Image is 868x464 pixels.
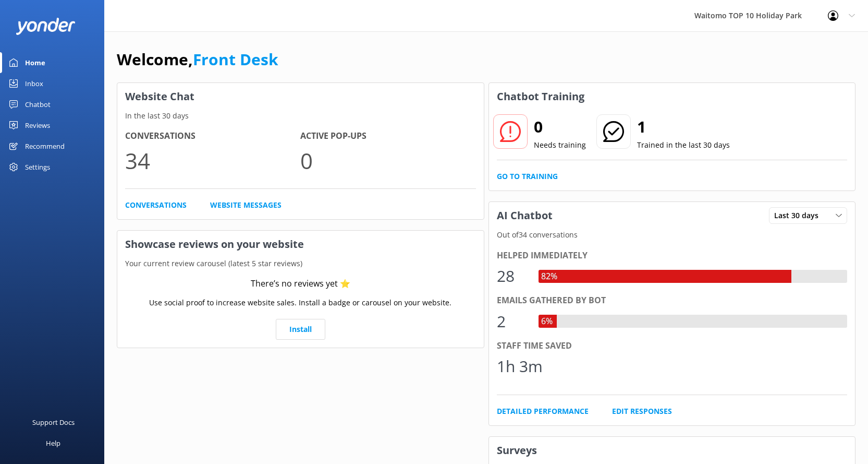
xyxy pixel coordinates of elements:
a: Edit Responses [612,406,672,417]
div: 28 [497,264,528,289]
div: Staff time saved [497,339,848,353]
a: Conversations [125,199,187,211]
div: 82% [539,270,560,283]
div: 1h 3m [497,354,543,379]
p: 34 [125,143,300,178]
div: Home [25,52,45,73]
h4: Conversations [125,129,300,143]
h4: Active Pop-ups [300,129,475,143]
div: Chatbot [25,94,51,115]
p: 0 [300,143,475,178]
div: Emails gathered by bot [497,294,848,307]
div: There’s no reviews yet ⭐ [251,277,350,291]
div: 2 [497,309,528,334]
p: Needs training [534,139,586,151]
a: Detailed Performance [497,406,589,417]
a: Website Messages [210,199,282,211]
div: Recommend [25,136,65,157]
div: Support Docs [32,412,75,433]
h1: Welcome, [117,47,278,72]
span: Last 30 days [774,210,825,221]
p: Your current review carousel (latest 5 star reviews) [117,258,484,269]
h2: 1 [637,114,730,139]
p: In the last 30 days [117,110,484,122]
h3: AI Chatbot [489,202,560,229]
h3: Surveys [489,437,855,464]
a: Front Desk [193,49,278,70]
div: Settings [25,157,50,177]
p: Use social proof to increase website sales. Install a badge or carousel on your website. [149,297,451,308]
div: 6% [539,315,555,328]
div: Inbox [25,73,43,94]
a: Go to Training [497,171,558,182]
a: Install [276,319,325,340]
h3: Showcase reviews on your website [117,231,484,258]
h3: Website Chat [117,83,484,110]
h2: 0 [534,114,586,139]
img: yonder-white-logo.png [16,18,76,35]
div: Reviews [25,115,50,136]
div: Help [46,433,60,454]
h3: Chatbot Training [489,83,592,110]
p: Out of 34 conversations [489,229,855,241]
div: Helped immediately [497,249,848,263]
p: Trained in the last 30 days [637,139,730,151]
